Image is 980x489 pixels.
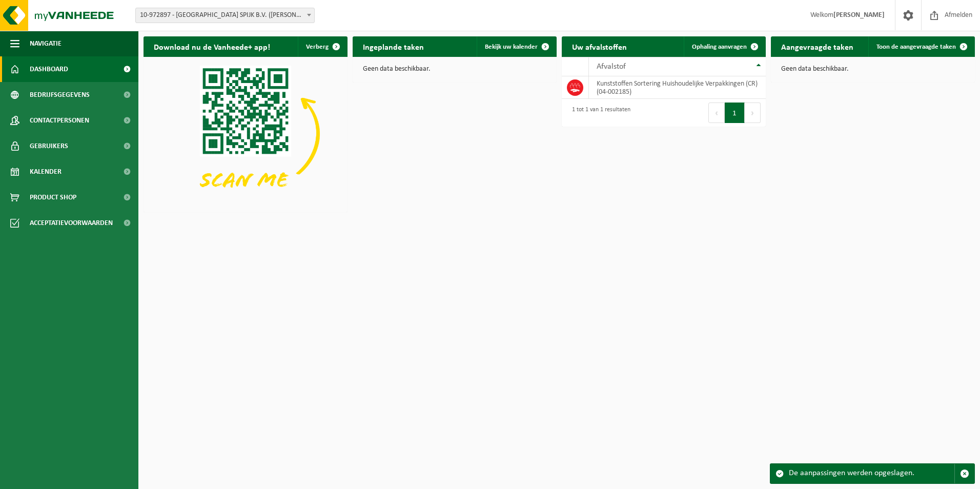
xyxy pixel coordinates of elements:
[745,103,761,123] button: Next
[30,82,90,108] span: Bedrijfsgegevens
[144,57,348,210] img: Download de VHEPlus App
[136,8,314,23] span: 10-972897 - INDONOVA SPIJK B.V. (WELLMAN INT. LTD) - SPIJK
[876,44,956,50] span: Toon de aangevraagde taken
[30,133,68,159] span: Gebruikers
[30,56,68,82] span: Dashboard
[833,11,885,19] strong: [PERSON_NAME]
[684,36,765,57] a: Ophaling aanvragen
[30,159,62,185] span: Kalender
[30,31,62,56] span: Navigatie
[567,101,630,124] div: 1 tot 1 van 1 resultaten
[298,36,346,57] button: Verberg
[692,44,747,50] span: Ophaling aanvragen
[789,464,954,483] div: De aanpassingen werden opgeslagen.
[562,36,637,56] h2: Uw afvalstoffen
[485,44,538,50] span: Bekijk uw kalender
[589,76,766,99] td: Kunststoffen Sortering Huishoudelijke Verpakkingen (CR) (04-002185)
[135,8,315,23] span: 10-972897 - INDONOVA SPIJK B.V. (WELLMAN INT. LTD) - SPIJK
[868,36,974,57] a: Toon de aangevraagde taken
[30,108,89,133] span: Contactpersonen
[30,185,76,210] span: Product Shop
[771,36,864,56] h2: Aangevraagde taken
[363,66,546,73] p: Geen data beschikbaar.
[306,44,329,50] span: Verberg
[708,103,725,123] button: Previous
[725,103,745,123] button: 1
[597,63,626,71] span: Afvalstof
[781,66,965,73] p: Geen data beschikbaar.
[144,36,280,56] h2: Download nu de Vanheede+ app!
[477,36,556,57] a: Bekijk uw kalender
[30,210,113,236] span: Acceptatievoorwaarden
[353,36,434,56] h2: Ingeplande taken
